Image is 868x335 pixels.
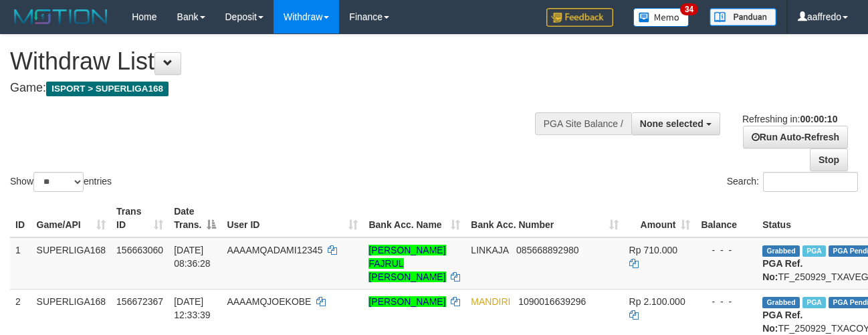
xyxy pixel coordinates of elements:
[710,8,776,26] img: panduan.png
[31,237,112,290] td: SUPERLIGA168
[10,199,31,237] th: ID
[701,243,752,257] div: - - -
[742,114,837,124] span: Refreshing in:
[624,199,696,237] th: Amount: activate to sort column ascending
[518,296,586,307] span: Copy 1090016639296 to clipboard
[10,172,112,192] label: Show entries
[762,310,802,334] b: PGA Ref. No:
[227,296,311,307] span: AAAAMQJOEKOBE
[33,172,84,192] select: Showentries
[471,245,508,255] span: LINKAJA
[629,245,677,255] span: Rp 710.000
[465,199,623,237] th: Bank Acc. Number: activate to sort column ascending
[46,82,169,96] span: ISPORT > SUPERLIGA168
[802,297,826,308] span: Marked by aafsengchandara
[174,296,211,320] span: [DATE] 12:33:39
[762,258,802,282] b: PGA Ref. No:
[31,199,112,237] th: Game/API: activate to sort column ascending
[471,296,510,307] span: MANDIRI
[633,8,689,27] img: Button%20Memo.svg
[695,199,757,237] th: Balance
[727,172,858,192] label: Search:
[640,118,703,129] span: None selected
[10,48,565,75] h1: Withdraw List
[800,114,837,124] strong: 00:00:10
[701,295,752,308] div: - - -
[111,199,169,237] th: Trans ID: activate to sort column ascending
[363,199,465,237] th: Bank Acc. Name: activate to sort column ascending
[629,296,685,307] span: Rp 2.100.000
[10,7,112,27] img: MOTION_logo.png
[227,245,322,255] span: AAAAMQADAMI12345
[516,245,578,255] span: Copy 085668892980 to clipboard
[762,297,800,308] span: Grabbed
[535,112,631,135] div: PGA Site Balance /
[802,245,826,257] span: Marked by aafchhiseyha
[169,199,221,237] th: Date Trans.: activate to sort column descending
[10,237,31,290] td: 1
[174,245,211,269] span: [DATE] 08:36:28
[762,245,800,257] span: Grabbed
[546,8,613,27] img: Feedback.jpg
[743,126,848,148] a: Run Auto-Refresh
[368,245,445,282] a: [PERSON_NAME] FAJRUL [PERSON_NAME]
[631,112,720,135] button: None selected
[116,245,163,255] span: 156663060
[221,199,363,237] th: User ID: activate to sort column ascending
[368,296,445,307] a: [PERSON_NAME]
[116,296,163,307] span: 156672367
[10,82,565,95] h4: Game:
[810,148,848,171] a: Stop
[763,172,858,192] input: Search:
[680,3,698,15] span: 34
